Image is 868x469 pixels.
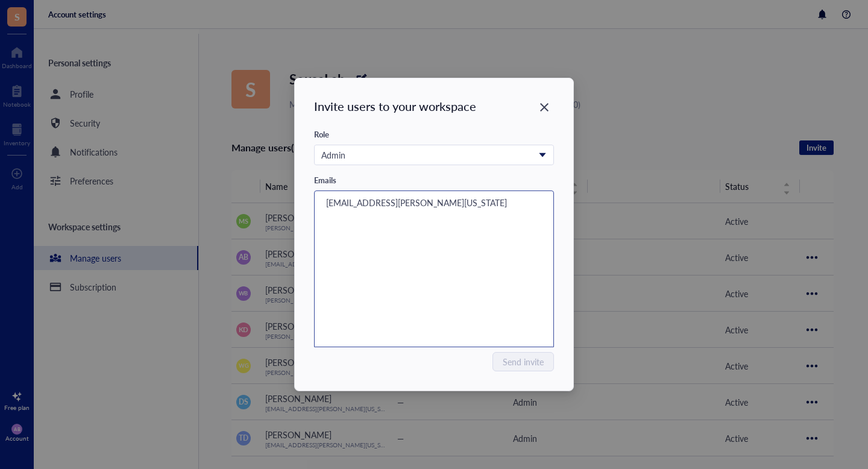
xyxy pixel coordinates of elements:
div: Admin [321,148,533,162]
div: Emails [314,175,336,186]
span: Close [535,100,554,115]
div: Invite users to your workspace [314,98,476,115]
button: Close [535,98,554,117]
button: Send invite [492,352,554,371]
div: Role [314,129,329,140]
